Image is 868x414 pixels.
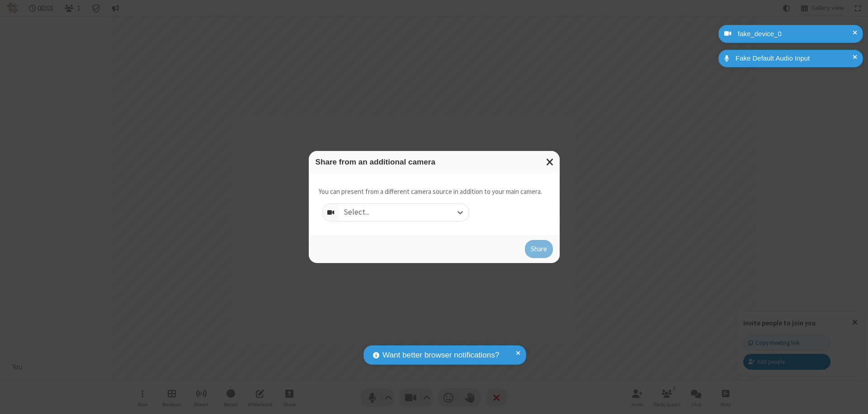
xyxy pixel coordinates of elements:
[735,29,856,39] div: fake_device_0
[541,151,560,173] button: Close modal
[382,349,499,361] span: Want better browser notifications?
[525,240,553,258] button: Share
[319,187,542,197] p: You can present from a different camera source in addition to your main camera.
[732,53,856,64] div: Fake Default Audio Input
[316,158,553,166] h3: Share from an additional camera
